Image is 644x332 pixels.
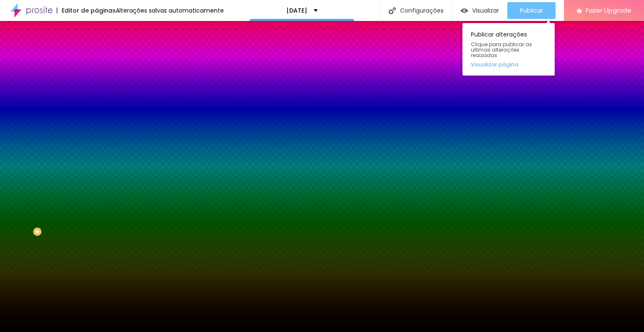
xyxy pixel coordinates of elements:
p: [DATE] [286,8,307,13]
span: Clique para publicar as ultimas alterações reaizadas [471,42,546,58]
span: Visualizar [472,7,499,14]
button: Publicar [507,2,556,19]
div: Editor de páginas [57,8,116,13]
div: Publicar alterações [462,23,555,76]
button: Visualizar [452,2,507,19]
span: Publicar [520,7,543,14]
div: Alterações salvas automaticamente [116,8,224,13]
span: Fazer Upgrade [586,7,631,14]
img: Icone [389,7,396,14]
img: view-1.svg [461,7,468,14]
a: Visualizar página [471,62,546,67]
